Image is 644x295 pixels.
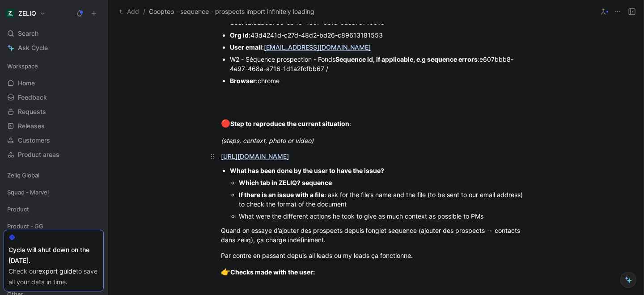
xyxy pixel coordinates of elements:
div: Zeliq Global [4,169,104,185]
div: What were the different actions he took to give as much context as possible to PMs [239,211,530,221]
a: Releases [4,119,104,133]
span: Releases [18,122,45,131]
strong: Org id [230,31,249,39]
span: Coopteo - sequence - prospects import infinitely loading [149,6,314,17]
div: Product [4,202,104,219]
a: Product areas [4,148,104,161]
button: ZELIQZELIQ [4,7,48,20]
strong: Sequence id, if applicable, e.g sequence errors [335,55,478,63]
a: [URL][DOMAIN_NAME] [221,152,289,160]
span: Workspace [7,62,38,71]
div: Workspace [4,59,104,73]
strong: What has been done by the user to have the issue? [230,167,384,174]
div: : [230,76,530,85]
div: : [230,55,530,73]
div: Squad - Marvel [4,185,104,199]
div: Check our to save all your data in time. [8,266,99,287]
div: Cycle will shut down on the [DATE]. [8,244,99,266]
div: Product [4,202,104,216]
a: Ask Cycle [4,41,104,55]
span: Home [18,79,35,88]
span: Zeliq Global [7,171,39,180]
strong: Which tab in ZELIQ? sequence [239,179,332,186]
em: (steps, context, photo or video) [221,137,314,144]
div: Product - GG [4,219,104,233]
div: Zeliq Global [4,169,104,182]
div: : [230,42,530,52]
img: ZELIQ [6,9,15,18]
a: Feedback [4,91,104,104]
div: Product - GG [4,219,104,236]
button: Add [117,6,141,17]
span: Feedback [18,93,47,102]
span: Product [7,205,29,214]
div: Squad - Marvel [4,185,104,202]
strong: Browser [230,77,256,84]
span: chrome [258,77,280,84]
a: Home [4,76,104,90]
div: : [230,30,530,40]
span: 🔴 [221,119,230,128]
span: 43d4241d-c27d-48d2-bd26-c89613181553 [250,31,383,39]
div: Search [4,27,104,40]
span: Squad - Marvel [7,188,49,197]
span: W2 - Séquence prospection - Fonds [230,55,335,63]
span: / [143,6,145,17]
strong: Step to reproduce the current situation [230,120,349,127]
span: Search [18,28,38,39]
span: Product - GG [7,222,43,231]
span: Requests [18,107,46,116]
strong: User email [230,43,262,51]
strong: Checks made with the user: [230,268,315,276]
div: Quand on essaye d’ajouter des prospects depuis l’onglet sequence (ajouter des prospects → contact... [221,226,530,244]
strong: If there is an issue with a file [239,191,324,198]
span: Ask Cycle [18,42,48,53]
a: [EMAIL_ADDRESS][DOMAIN_NAME] [264,43,371,51]
span: 👉 [221,267,230,276]
h1: ZELIQ [18,9,36,17]
a: export guide [38,267,76,275]
div: : ask for the file’s name and the file (to be sent to our email address) to check the format of t... [239,190,530,209]
div: Par contre en passant depuis all leads ou my leads ça fonctionne. [221,251,530,260]
div: : [221,118,530,130]
span: Customers [18,136,50,145]
a: Requests [4,105,104,118]
a: Customers [4,134,104,147]
span: Product areas [18,150,59,159]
